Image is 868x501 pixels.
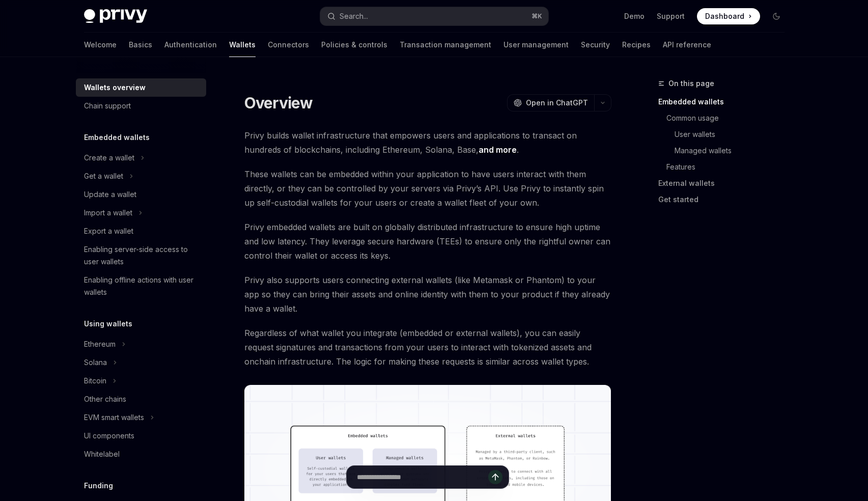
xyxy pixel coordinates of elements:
div: Create a wallet [84,152,134,164]
button: Open in ChatGPT [507,94,594,112]
div: Update a wallet [84,188,136,201]
span: ⌘ K [531,12,542,20]
span: Open in ChatGPT [526,98,588,108]
button: Search...⌘K [320,7,548,25]
div: Import a wallet [84,207,132,219]
h5: Funding [84,480,113,492]
span: Privy also supports users connecting external wallets (like Metamask or Phantom) to your app so t... [244,273,611,316]
div: Chain support [84,100,131,112]
a: Enabling offline actions with user wallets [76,271,206,301]
a: Demo [624,11,645,21]
a: Authentication [164,33,217,57]
a: UI components [76,427,206,445]
div: Ethereum [84,338,116,350]
span: Privy embedded wallets are built on globally distributed infrastructure to ensure high uptime and... [244,220,611,263]
a: Recipes [622,33,651,57]
img: dark logo [84,9,147,23]
span: These wallets can be embedded within your application to have users interact with them directly, ... [244,167,611,210]
a: User wallets [675,126,793,143]
div: Wallets overview [84,81,146,94]
div: Whitelabel [84,448,120,460]
div: Search... [340,10,368,22]
h5: Using wallets [84,318,132,330]
a: Get started [658,191,793,208]
a: Enabling server-side access to user wallets [76,240,206,271]
div: Bitcoin [84,375,106,387]
a: Security [581,33,610,57]
button: Toggle dark mode [768,8,785,24]
span: Dashboard [705,11,744,21]
a: and more [479,145,517,155]
a: External wallets [658,175,793,191]
a: Features [666,159,793,175]
h1: Overview [244,94,313,112]
a: Other chains [76,390,206,408]
div: Enabling server-side access to user wallets [84,243,200,268]
a: API reference [663,33,711,57]
a: Embedded wallets [658,94,793,110]
div: Solana [84,356,107,369]
a: Connectors [268,33,309,57]
span: Regardless of what wallet you integrate (embedded or external wallets), you can easily request si... [244,326,611,369]
a: Dashboard [697,8,760,24]
div: EVM smart wallets [84,411,144,424]
a: Basics [129,33,152,57]
div: UI components [84,430,134,442]
a: User management [503,33,569,57]
a: Welcome [84,33,117,57]
a: Wallets [229,33,256,57]
button: Send message [488,470,502,484]
a: Wallets overview [76,78,206,97]
a: Policies & controls [321,33,387,57]
a: Managed wallets [675,143,793,159]
div: Export a wallet [84,225,133,237]
a: Chain support [76,97,206,115]
div: Other chains [84,393,126,405]
h5: Embedded wallets [84,131,150,144]
a: Update a wallet [76,185,206,204]
a: Whitelabel [76,445,206,463]
div: Get a wallet [84,170,123,182]
span: Privy builds wallet infrastructure that empowers users and applications to transact on hundreds o... [244,128,611,157]
div: Enabling offline actions with user wallets [84,274,200,298]
a: Export a wallet [76,222,206,240]
span: On this page [668,77,714,90]
a: Transaction management [400,33,491,57]
a: Support [657,11,685,21]
a: Common usage [666,110,793,126]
